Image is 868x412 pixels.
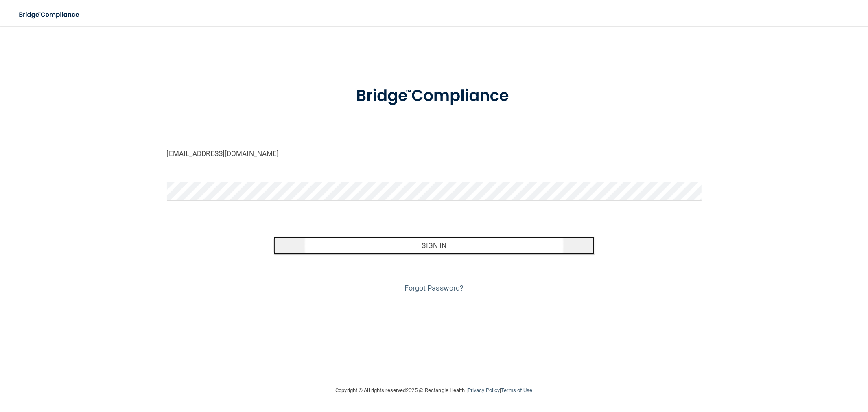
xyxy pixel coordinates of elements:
[339,75,529,117] img: bridge_compliance_login_screen.278c3ca4.svg
[286,377,583,403] div: Copyright © All rights reserved 2025 @ Rectangle Health | |
[468,387,500,393] a: Privacy Policy
[167,144,702,162] input: Email
[404,284,464,292] a: Forgot Password?
[12,7,87,23] img: bridge_compliance_login_screen.278c3ca4.svg
[273,237,594,254] button: Sign In
[501,387,532,393] a: Terms of Use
